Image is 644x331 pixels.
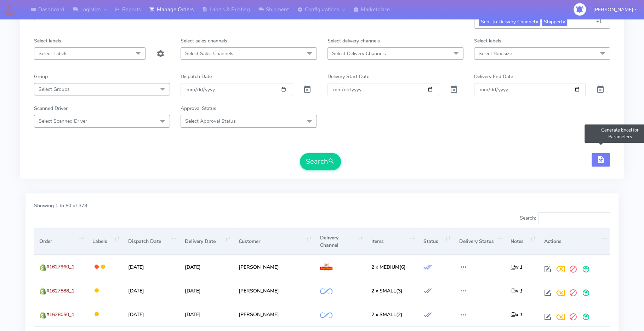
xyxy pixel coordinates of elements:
[315,228,366,255] th: Delivery Channel: activate to sort column ascending
[122,303,179,326] td: [DATE]
[122,279,179,302] td: [DATE]
[535,18,538,25] a: x
[39,312,46,319] img: shopify.png
[510,311,522,318] i: x 1
[122,255,179,279] td: [DATE]
[320,288,332,294] img: OnFleet
[34,105,68,112] label: Scanned Driver
[479,50,512,57] span: Select Box size
[327,37,380,45] label: Select delivery channels
[320,312,332,318] img: OnFleet
[327,73,369,80] label: Delivery Start Date
[320,263,332,271] img: Royal Mail
[39,50,68,57] span: Select Labels
[454,228,505,255] th: Delivery Status: activate to sort column ascending
[588,2,642,17] button: [PERSON_NAME]
[510,288,522,294] i: x 1
[39,86,70,93] span: Select Groups
[46,263,74,270] span: #1627960_1
[185,50,233,57] span: Select Sales Channels
[179,228,233,255] th: Delivery Date: activate to sort column ascending
[39,288,46,295] img: shopify.png
[185,118,236,124] span: Select Approval Status
[233,279,314,302] td: [PERSON_NAME]
[371,288,403,294] span: (3)
[34,228,87,255] th: Order: activate to sort column ascending
[510,264,522,271] i: x 1
[505,228,538,255] th: Notes: activate to sort column ascending
[233,303,314,326] td: [PERSON_NAME]
[479,18,540,26] span: Sent to Delivery Channel
[179,255,233,279] td: [DATE]
[538,212,610,223] input: Search:
[181,105,216,112] label: Approval Status
[474,37,501,45] label: Select labels
[34,37,61,45] label: Select labels
[371,264,406,271] span: (6)
[519,212,610,223] label: Search:
[46,288,74,294] span: #1627888_1
[122,228,179,255] th: Dispatch Date: activate to sort column ascending
[542,18,567,26] span: Shipped
[300,153,341,170] button: Search
[179,279,233,302] td: [DATE]
[418,228,454,255] th: Status: activate to sort column ascending
[371,311,396,318] span: 2 x SMALL
[39,118,87,124] span: Select Scanned Driver
[596,18,604,25] span: +1
[233,228,314,255] th: Customer: activate to sort column ascending
[332,50,386,57] span: Select Delivery Channels
[371,288,396,294] span: 2 x SMALL
[371,311,403,318] span: (2)
[233,255,314,279] td: [PERSON_NAME]
[371,264,399,271] span: 2 x MEDIUM
[34,202,87,209] label: Showing 1 to 50 of 373
[46,311,74,318] span: #1628050_1
[34,73,48,80] label: Group
[181,37,227,45] label: Select sales channels
[366,228,418,255] th: Items: activate to sort column ascending
[181,73,212,80] label: Dispatch Date
[39,264,46,271] img: shopify.png
[538,228,610,255] th: Actions: activate to sort column ascending
[474,73,513,80] label: Delivery End Date
[562,18,565,25] a: x
[179,303,233,326] td: [DATE]
[87,228,123,255] th: Labels: activate to sort column ascending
